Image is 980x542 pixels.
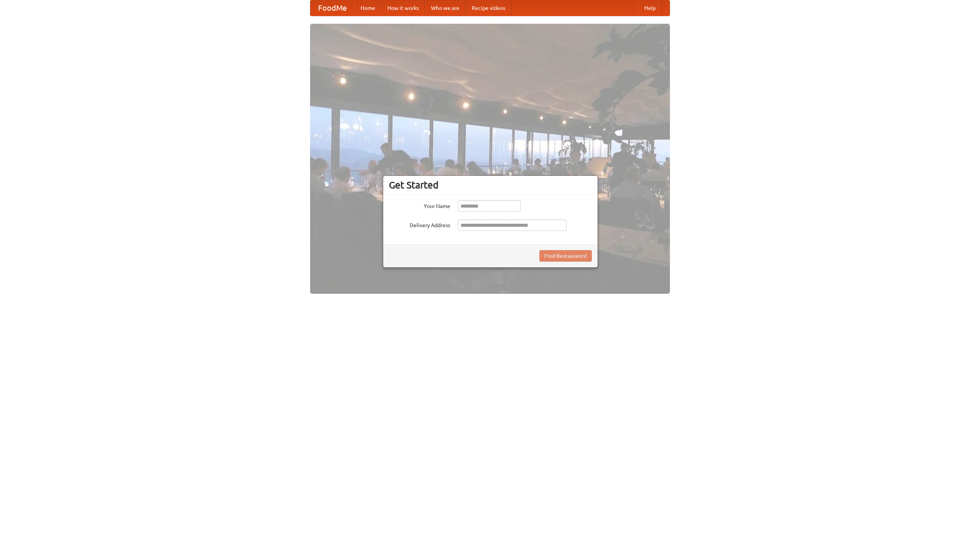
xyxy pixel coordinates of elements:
a: Recipe videos [465,0,511,16]
button: Find Restaurants! [539,250,592,262]
a: Help [638,0,662,16]
a: How it works [381,0,425,16]
label: Your Name [389,200,450,210]
a: Home [354,0,381,16]
label: Delivery Address [389,219,450,229]
h3: Get Started [389,179,592,191]
a: Who we are [425,0,465,16]
a: FoodMe [310,0,354,16]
